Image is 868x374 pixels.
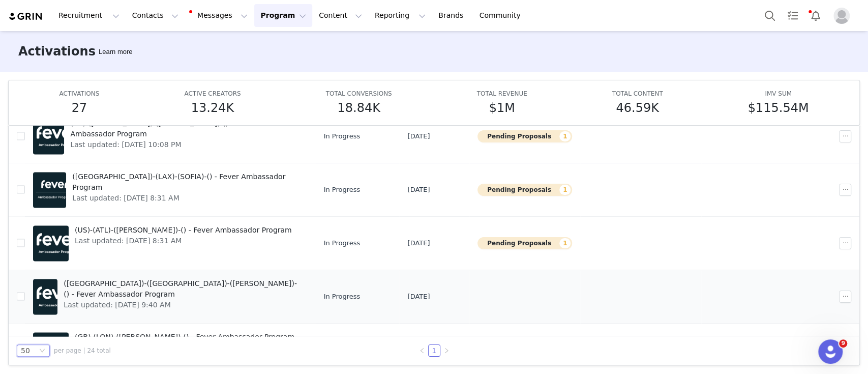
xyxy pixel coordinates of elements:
[54,346,111,355] span: per page | 24 total
[833,8,850,24] img: placeholder-profile.jpg
[29,6,45,22] img: Profile image for Chriscely
[65,296,73,304] button: Start recording
[326,90,392,97] span: TOTAL CONVERSIONS
[429,345,440,356] a: 1
[759,4,781,27] button: Search
[324,238,361,248] span: In Progress
[78,41,138,49] span: Customer Ticket
[16,296,24,304] button: Upload attachment
[369,4,432,27] button: Reporting
[39,348,45,355] i: icon: down
[428,344,440,357] li: 1
[64,300,301,310] span: Last updated: [DATE] 9:40 AM
[313,4,368,27] button: Content
[765,90,792,97] span: IMV SUM
[24,163,39,178] span: Terrible
[8,12,44,21] img: grin logo
[191,99,234,117] h5: 13.24K
[804,4,827,27] button: Notifications
[54,103,162,111] span: Ticket has been updated • 5h ago
[70,139,301,150] span: Last updated: [DATE] 10:08 PM
[477,237,572,249] button: Pending Proposals1
[477,184,572,196] button: Pending Proposals1
[407,238,430,248] span: [DATE]
[324,131,361,141] span: In Progress
[37,202,195,334] div: Hi [PERSON_NAME],Hope you are fine.Here you have the list of posts:[URL][DOMAIN_NAME]The new ones...
[19,144,140,156] div: Rate your conversation
[49,5,86,13] h1: Chriscely
[473,4,531,27] a: Community
[18,42,96,61] h3: Activations
[9,275,195,292] textarea: Message…
[782,4,804,27] a: Tasks
[254,4,312,27] button: Program
[48,296,56,304] button: Gif picker
[16,64,159,84] div: Thank you and have an excellent rest of your day!
[407,292,430,302] span: [DATE]
[72,193,301,204] span: Last updated: [DATE] 8:31 AM
[33,330,308,370] a: (GB)-(LON)-([PERSON_NAME])-() - Fever Ambassador ProgramLast updated: [DATE] 4:46 PM
[407,185,430,195] span: [DATE]
[45,208,187,218] div: Hi [PERSON_NAME],
[70,118,301,139] span: (US)-([PERSON_NAME])-([PERSON_NAME])-() - Fever Ambassador Program
[324,185,361,195] span: In Progress
[72,171,301,193] span: ([GEOGRAPHIC_DATA])-(LAX)-(SOFIA)-() - Fever Ambassador Program
[337,99,380,117] h5: 18.84K
[56,35,147,56] a: Customer Ticket
[432,4,472,27] a: Brands
[818,339,843,364] iframe: Intercom live chat
[120,163,134,178] span: Amazing
[616,99,659,117] h5: 46.59K
[324,292,361,302] span: In Progress
[416,344,428,357] li: Previous Page
[59,90,100,97] span: ACTIVATIONS
[477,90,527,97] span: TOTAL REVENUE
[49,13,95,23] p: Active 5h ago
[477,130,572,142] button: Pending Proposals1
[64,278,301,300] span: ([GEOGRAPHIC_DATA])-([GEOGRAPHIC_DATA])-([PERSON_NAME])-() - Fever Ambassador Program
[45,238,187,258] div: Here you have the list of posts:
[747,99,809,117] h5: $115.54M
[75,225,292,236] span: (US)-(ATL)-([PERSON_NAME])-() - Fever Ambassador Program
[419,348,425,354] i: icon: left
[45,263,187,283] div: The new ones are the ones marked in yellow.
[8,202,195,346] div: Sabrina says…
[612,90,663,97] span: TOTAL CONTENT
[185,4,254,27] button: Messages
[8,133,195,202] div: GRIN Helper says…
[440,344,453,357] li: Next Page
[64,113,139,121] strong: Closed No Response
[33,169,308,210] a: ([GEOGRAPHIC_DATA])-(LAX)-(SOFIA)-() - Fever Ambassador ProgramLast updated: [DATE] 8:31 AM
[52,4,126,27] button: Recruitment
[7,4,26,23] button: go back
[32,296,40,304] button: Emoji picker
[72,163,86,178] span: OK
[75,332,294,342] span: (GB)-(LON)-([PERSON_NAME])-() - Fever Ambassador Program
[33,116,308,157] a: (US)-([PERSON_NAME])-([PERSON_NAME])-() - Fever Ambassador ProgramLast updated: [DATE] 10:08 PM
[184,90,241,97] span: ACTIVE CREATORS
[159,4,178,23] button: Home
[174,292,191,308] button: Send a message…
[407,131,430,141] span: [DATE]
[45,239,176,257] a: [URL][DOMAIN_NAME]
[489,99,515,117] h5: $1M
[97,47,134,57] div: Tooltip anchor
[8,98,195,133] div: Chriscely says…
[33,276,308,317] a: ([GEOGRAPHIC_DATA])-([GEOGRAPHIC_DATA])-([PERSON_NAME])-() - Fever Ambassador ProgramLast updated...
[178,4,197,22] div: Close
[33,223,308,264] a: (US)-(ATL)-([PERSON_NAME])-() - Fever Ambassador ProgramLast updated: [DATE] 8:31 AM
[96,163,110,178] span: Great
[827,8,860,24] button: Profile
[126,4,185,27] button: Contacts
[839,339,847,348] span: 9
[72,99,87,117] h5: 27
[48,163,63,178] span: Bad
[75,236,292,246] span: Last updated: [DATE] 8:31 AM
[443,348,450,354] i: icon: right
[45,223,187,233] div: Hope you are fine.
[21,345,30,356] div: 50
